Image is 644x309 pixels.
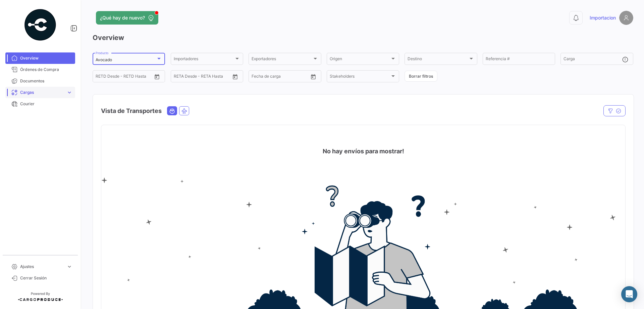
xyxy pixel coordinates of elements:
button: Ocean [167,107,177,115]
span: Ajustes [20,264,64,270]
a: Órdenes de Compra [5,64,75,75]
a: Overview [5,52,75,64]
h3: Overview [93,33,633,42]
span: expand_more [66,264,72,270]
span: expand_more [66,89,72,95]
span: Cerrar Sesión [20,275,72,281]
span: Courier [20,101,72,107]
span: Exportadores [252,57,312,62]
span: Importacion [590,14,616,21]
span: ¿Qué hay de nuevo? [100,14,145,21]
div: Abrir Intercom Messenger [621,286,637,302]
span: Stakeholders [330,75,390,80]
input: Hasta [268,75,295,80]
input: Desde [174,75,186,80]
span: Documentos [20,78,72,84]
mat-select-trigger: Avocado [96,57,112,62]
a: Documentos [5,75,75,87]
span: Importadores [174,57,234,62]
img: powered-by.png [23,8,57,42]
button: Borrar filtros [405,71,437,82]
a: Courier [5,98,75,110]
img: placeholder-user.png [619,11,633,25]
input: Hasta [112,75,139,80]
span: Origen [330,57,390,62]
input: Desde [96,75,108,80]
button: Open calendar [152,72,162,82]
input: Hasta [191,75,217,80]
button: Open calendar [230,72,240,82]
button: Air [179,107,189,115]
span: Destino [408,57,468,62]
h4: Vista de Transportes [101,106,162,116]
span: Cargas [20,89,64,95]
span: Overview [20,55,72,61]
button: Open calendar [308,72,318,82]
span: Órdenes de Compra [20,67,72,73]
h4: No hay envíos para mostrar! [323,147,404,156]
input: Desde [252,75,264,80]
button: ¿Qué hay de nuevo? [96,11,158,25]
